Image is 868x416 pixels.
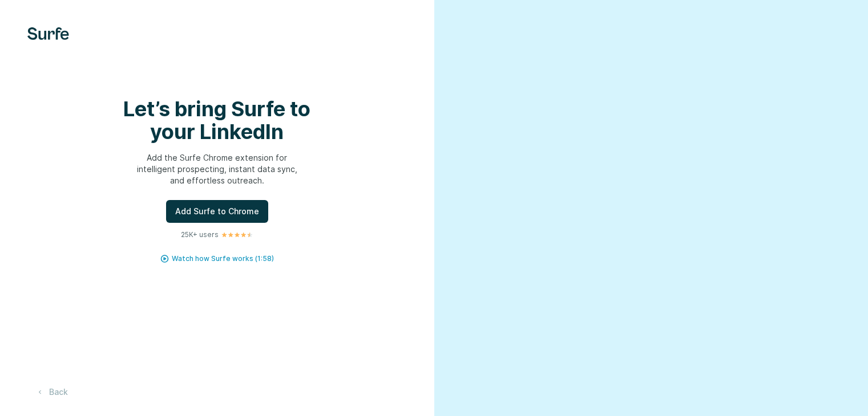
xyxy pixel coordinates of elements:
p: Add the Surfe Chrome extension for intelligent prospecting, instant data sync, and effortless out... [103,152,331,186]
p: 25K+ users [181,230,219,240]
button: Watch how Surfe works (1:58) [172,254,274,264]
img: Surfe's logo [27,27,69,40]
h1: Let’s bring Surfe to your LinkedIn [103,97,331,143]
button: Add Surfe to Chrome [166,200,268,223]
img: Rating Stars [221,231,253,238]
button: Back [27,382,76,402]
span: Add Surfe to Chrome [175,206,259,217]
